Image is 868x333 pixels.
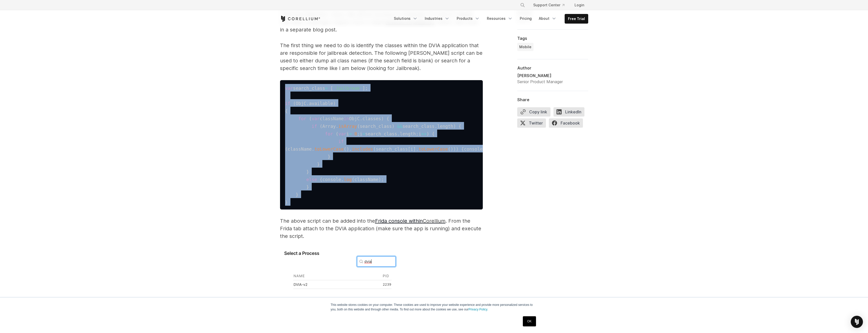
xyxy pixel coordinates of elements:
[330,86,333,91] span: [
[461,147,464,152] span: {
[565,14,588,23] a: Free Trial
[454,14,483,23] a: Products
[570,1,588,10] a: Login
[373,147,376,152] span: (
[517,118,549,130] a: Twitter
[416,131,419,136] span: ;
[529,1,568,10] a: Support Center
[349,147,352,152] span: .
[518,1,527,10] button: Search
[360,116,363,121] span: .
[453,147,456,152] span: )
[391,14,421,23] a: Solutions
[469,308,488,311] a: Privacy Policy.
[338,131,346,136] span: var
[285,86,293,91] span: var
[453,124,456,129] span: )
[306,177,317,182] span: else
[408,147,411,152] span: [
[514,1,588,10] div: Navigation Menu
[549,118,583,128] span: Facebook
[397,124,402,129] span: &&
[517,79,563,85] div: Senior Product Manager
[365,86,368,91] span: ;
[362,86,365,91] span: ]
[392,124,395,129] span: )
[397,131,400,136] span: .
[306,169,309,174] span: }
[285,200,288,205] span: }
[357,124,360,129] span: (
[349,131,352,136] span: =
[432,131,435,136] span: {
[285,147,288,152] span: (
[336,124,339,129] span: .
[341,177,344,182] span: .
[851,316,863,328] div: Open Intercom Messenger
[517,107,550,116] button: Copy link
[328,154,330,159] span: }
[421,131,427,136] span: ++
[344,116,349,121] span: in
[331,303,538,312] p: This website stores cookies on your computer. These cookies are used to improve your website expe...
[553,107,584,116] span: LinkedIn
[523,316,536,326] a: OK
[553,107,587,118] a: LinkedIn
[325,131,333,136] span: for
[280,42,483,72] p: The first thing we need to do is identify the classes within the DVIA application that are respon...
[456,147,459,152] span: )
[483,147,485,152] span: .
[298,116,306,121] span: for
[484,14,516,23] a: Resources
[451,147,453,152] span: )
[536,14,560,23] a: About
[344,147,346,152] span: (
[285,86,523,205] code: search_class ObjC available className ObjC classes Array search_class search_class length i i sea...
[346,147,349,152] span: )
[280,218,481,239] span: . From the Frida tab attach to the DVIA application (make sure the app is running) and execute th...
[517,73,563,79] div: [PERSON_NAME]
[391,14,588,24] div: Navigation Menu
[448,147,451,152] span: (
[317,162,320,167] span: }
[285,109,288,114] span: {
[378,177,381,182] span: )
[309,116,312,121] span: (
[381,177,384,182] span: ;
[338,124,357,129] span: isArray
[306,101,309,106] span: .
[427,131,429,136] span: )
[517,65,588,71] div: Author
[320,177,323,182] span: {
[280,218,423,224] span: The above script can be added into the
[517,43,533,51] a: Mobile
[362,131,365,136] span: <
[517,97,588,102] div: Share
[519,44,531,49] span: Mobile
[416,147,419,152] span: .
[338,139,344,144] span: if
[344,177,352,182] span: log
[296,192,299,197] span: }
[280,16,320,22] a: Corellium Home
[293,101,296,106] span: (
[312,124,317,129] span: if
[435,124,437,129] span: .
[357,131,360,136] span: ;
[352,147,373,152] span: includes
[386,116,389,121] span: {
[375,218,423,224] a: Frida console within
[333,101,336,106] span: )
[352,177,355,182] span: (
[381,116,384,121] span: )
[306,185,309,190] span: }
[355,131,357,136] span: 0
[320,124,322,129] span: (
[423,218,446,224] a: Corellium
[458,124,461,129] span: {
[312,147,315,152] span: .
[280,248,402,298] img: Selecting a process; DVIA-v2 application relating to "jailbreak"
[333,86,362,91] span: 'Jailbreak'
[336,131,339,136] span: (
